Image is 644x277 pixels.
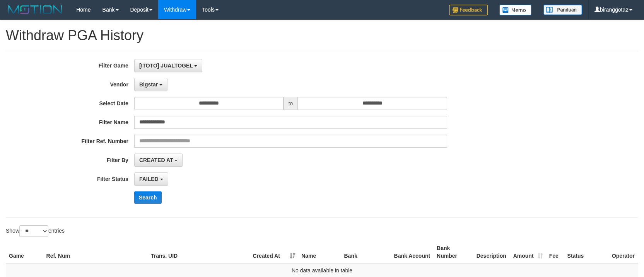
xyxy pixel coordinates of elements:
[564,241,609,263] th: Status
[134,172,168,186] button: FAILED
[139,81,158,88] span: Bigstar
[6,4,65,15] img: MOTION_logo.png
[499,5,532,15] img: Button%20Memo.svg
[6,225,65,237] label: Show entries
[434,241,473,263] th: Bank Number
[43,241,148,263] th: Ref. Num
[510,241,546,263] th: Amount: activate to sort column ascending
[449,5,488,15] img: Feedback.jpg
[6,28,638,43] h1: Withdraw PGA History
[250,241,299,263] th: Created At: activate to sort column ascending
[341,241,391,263] th: Bank
[391,241,434,263] th: Bank Account
[609,241,638,263] th: Operator
[284,97,298,110] span: to
[298,241,341,263] th: Name
[148,241,250,263] th: Trans. UID
[139,176,159,182] span: FAILED
[134,154,183,167] button: CREATED AT
[6,241,43,263] th: Game
[134,78,167,91] button: Bigstar
[134,191,162,204] button: Search
[134,59,203,72] button: [ITOTO] JUALTOGEL
[546,241,564,263] th: Fee
[543,5,582,15] img: panduan.png
[473,241,510,263] th: Description
[19,225,48,237] select: Showentries
[139,157,173,163] span: CREATED AT
[139,62,193,69] span: [ITOTO] JUALTOGEL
